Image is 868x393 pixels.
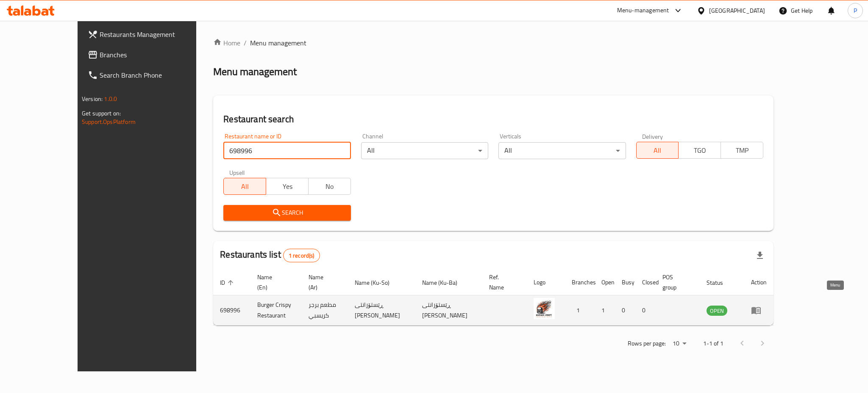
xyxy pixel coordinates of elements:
button: TMP [721,142,763,159]
th: Busy [615,269,635,295]
span: 1.0.0 [104,93,117,104]
span: 1 record(s) [284,252,320,260]
button: Search [223,205,351,221]
th: Logo [527,269,565,295]
a: Search Branch Phone [81,65,223,85]
li: / [244,38,247,48]
span: TMP [724,144,760,157]
span: Restaurants Management [100,29,216,39]
th: Action [744,269,773,295]
span: Yes [270,180,305,193]
button: TGO [678,142,721,159]
button: No [308,178,351,195]
p: 1-1 of 1 [703,338,723,349]
input: Search for restaurant name or ID.. [223,142,351,159]
td: مطعم برجر كريسبي [302,295,348,326]
img: Burger Crispy Restaurant [534,298,555,319]
a: Support.OpsPlatform [82,116,136,127]
span: Search [230,208,344,218]
div: All [361,142,488,159]
div: Menu-management [617,6,669,16]
p: Rows per page: [628,338,666,349]
td: ڕێستۆرانتی [PERSON_NAME] [415,295,482,326]
td: 1 [595,295,615,326]
span: Get support on: [82,108,121,119]
td: 698996 [213,295,250,326]
span: Name (Ku-So) [355,278,401,288]
h2: Restaurant search [223,113,763,126]
span: All [640,144,676,157]
span: Name (Ku-Ba) [422,278,468,288]
label: Upsell [229,169,245,175]
span: Name (En) [257,272,291,292]
div: All [498,142,626,159]
button: Yes [266,178,309,195]
span: POS group [662,272,689,292]
label: Delivery [642,133,663,139]
td: Burger Crispy Restaurant [250,295,301,326]
span: OPEN [707,306,727,316]
h2: Restaurants list [220,248,320,262]
div: [GEOGRAPHIC_DATA] [709,6,765,15]
td: 0 [615,295,635,326]
div: Rows per page: [669,337,690,350]
span: No [312,180,348,193]
a: Branches [81,45,223,65]
span: Version: [82,93,103,104]
th: Open [595,269,615,295]
td: 0 [635,295,656,326]
a: Home [213,38,240,48]
table: enhanced table [213,269,773,326]
span: Menu management [250,38,306,48]
span: Search Branch Phone [100,70,216,80]
nav: breadcrumb [213,38,773,48]
span: Ref. Name [489,272,517,292]
div: Export file [750,245,770,266]
td: ڕێستۆرانتی [PERSON_NAME] [348,295,415,326]
span: All [227,180,263,193]
a: Restaurants Management [81,24,223,45]
th: Closed [635,269,656,295]
span: Status [707,278,734,288]
h2: Menu management [213,65,297,79]
span: ID [220,278,236,288]
th: Branches [565,269,595,295]
div: Total records count [283,249,320,262]
div: OPEN [707,306,727,316]
button: All [223,178,266,195]
td: 1 [565,295,595,326]
span: TGO [682,144,718,157]
span: P [854,6,857,15]
span: Name (Ar) [309,272,338,292]
span: Branches [100,50,216,60]
button: All [636,142,679,159]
